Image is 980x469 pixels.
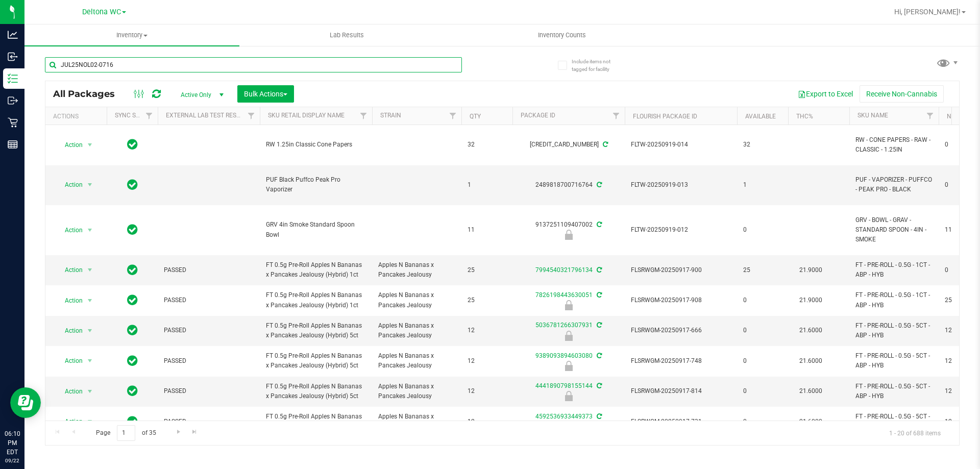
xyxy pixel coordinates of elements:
[127,293,138,307] span: In Sync
[8,73,18,84] inline-svg: Inventory
[631,265,731,275] span: FLSRWGM-20250917-900
[378,382,455,401] span: Apples N Bananas x Pancakes Jealousy
[631,326,731,335] span: FLSRWGM-20250917-666
[794,414,827,429] span: 21.6000
[164,417,254,427] span: PASSED
[468,265,506,275] span: 25
[239,24,454,46] a: Lab Results
[601,141,608,148] span: Sync from Compliance System
[8,30,18,40] inline-svg: Analytics
[608,107,625,125] a: Filter
[511,230,626,240] div: Newly Received
[268,112,345,119] a: Sku Retail Display Name
[794,263,827,278] span: 21.9000
[631,295,731,305] span: FLSRWGM-20250917-908
[127,323,138,337] span: In Sync
[794,293,827,308] span: 21.9000
[84,414,96,429] span: select
[511,220,626,240] div: 9137251109407002
[535,266,593,274] a: 7994540321796134
[860,85,944,103] button: Receive Non-Cannabis
[445,107,461,125] a: Filter
[164,356,254,366] span: PASSED
[53,113,103,120] div: Actions
[10,387,41,418] iframe: Resource center
[24,24,239,46] a: Inventory
[53,88,125,100] span: All Packages
[595,352,602,359] span: Sync from Compliance System
[595,382,602,389] span: Sync from Compliance System
[521,112,555,119] a: Package ID
[631,140,731,150] span: FLTW-20250919-014
[244,90,287,98] span: Bulk Actions
[164,295,254,305] span: PASSED
[266,412,366,431] span: FT 0.5g Pre-Roll Apples N Bananas x Pancakes Jealousy (Hybrid) 5ct
[5,429,20,457] p: 06:10 PM EDT
[56,384,83,399] span: Action
[117,425,135,441] input: 1
[164,386,254,396] span: PASSED
[794,323,827,338] span: 21.6000
[127,137,138,152] span: In Sync
[127,414,138,429] span: In Sync
[743,417,782,427] span: 0
[164,265,254,275] span: PASSED
[127,263,138,277] span: In Sync
[56,178,83,192] span: Action
[743,295,782,305] span: 0
[631,225,731,235] span: FLTW-20250919-012
[187,425,202,439] a: Go to the last page
[855,260,933,280] span: FT - PRE-ROLL - 0.5G - 1CT - ABP - HYB
[743,386,782,396] span: 0
[84,293,96,308] span: select
[266,351,366,371] span: FT 0.5g Pre-Roll Apples N Bananas x Pancakes Jealousy (Hybrid) 5ct
[56,138,83,152] span: Action
[743,225,782,235] span: 0
[115,112,154,119] a: Sync Status
[378,351,455,371] span: Apples N Bananas x Pancakes Jealousy
[84,263,96,277] span: select
[266,260,366,280] span: FT 0.5g Pre-Roll Apples N Bananas x Pancakes Jealousy (Hybrid) 1ct
[794,384,827,399] span: 21.6000
[266,321,366,340] span: FT 0.5g Pre-Roll Apples N Bananas x Pancakes Jealousy (Hybrid) 5ct
[855,135,933,155] span: RW - CONE PAPERS - RAW - CLASSIC - 1.25IN
[266,140,366,150] span: RW 1.25in Classic Cone Papers
[511,300,626,310] div: Newly Received
[84,324,96,338] span: select
[511,331,626,341] div: Newly Received
[378,260,455,280] span: Apples N Bananas x Pancakes Jealousy
[535,352,593,359] a: 9389093894603080
[468,386,506,396] span: 12
[8,117,18,128] inline-svg: Retail
[468,356,506,366] span: 12
[743,140,782,150] span: 32
[454,24,669,46] a: Inventory Counts
[745,113,776,120] a: Available
[922,107,939,125] a: Filter
[511,140,626,150] div: [CREDIT_CARD_NUMBER]
[127,178,138,192] span: In Sync
[266,290,366,310] span: FT 0.5g Pre-Roll Apples N Bananas x Pancakes Jealousy (Hybrid) 1ct
[743,265,782,275] span: 25
[743,326,782,335] span: 0
[171,425,186,439] a: Go to the next page
[743,180,782,190] span: 1
[511,361,626,371] div: Newly Received
[164,326,254,335] span: PASSED
[855,351,933,371] span: FT - PRE-ROLL - 0.5G - 5CT - ABP - HYB
[595,221,602,228] span: Sync from Compliance System
[535,322,593,329] a: 5036781266307931
[894,8,961,16] span: Hi, [PERSON_NAME]!
[595,322,602,329] span: Sync from Compliance System
[8,52,18,62] inline-svg: Inbound
[243,107,260,125] a: Filter
[316,31,378,40] span: Lab Results
[45,57,462,72] input: Search Package ID, Item Name, SKU, Lot or Part Number...
[84,223,96,237] span: select
[56,354,83,368] span: Action
[633,113,697,120] a: Flourish Package ID
[87,425,164,441] span: Page of 35
[535,291,593,299] a: 7826198443630051
[743,356,782,366] span: 0
[127,384,138,398] span: In Sync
